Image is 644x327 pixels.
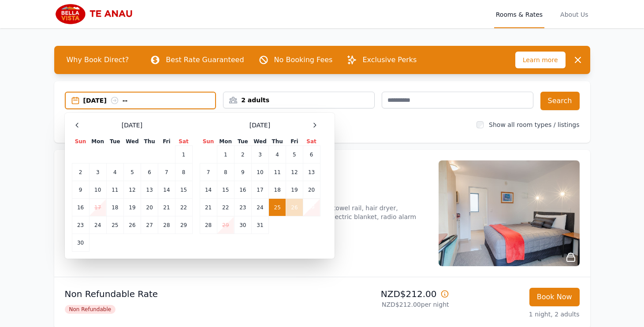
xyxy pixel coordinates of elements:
td: 10 [251,163,268,181]
td: 11 [269,163,286,181]
td: 1 [175,146,192,163]
td: 1 [217,146,234,163]
th: Mon [217,137,234,146]
td: 9 [72,181,89,199]
p: Best Rate Guaranteed [166,55,244,65]
td: 3 [251,146,268,163]
td: 13 [303,163,320,181]
th: Thu [269,137,286,146]
td: 16 [72,199,89,216]
td: 2 [234,146,251,163]
td: 22 [175,199,192,216]
th: Mon [89,137,106,146]
p: NZD$212.00 [326,288,449,300]
td: 28 [158,216,175,234]
td: 3 [89,163,106,181]
p: Non Refundable Rate [65,288,319,300]
td: 24 [89,216,106,234]
th: Wed [251,137,268,146]
td: 13 [141,181,158,199]
td: 12 [123,181,141,199]
td: 26 [123,216,141,234]
td: 28 [200,216,217,234]
button: Search [540,92,580,110]
td: 26 [286,199,303,216]
td: 16 [234,181,251,199]
th: Fri [286,137,303,146]
span: [DATE] [122,121,142,130]
td: 30 [72,234,89,252]
td: 2 [72,163,89,181]
td: 27 [303,199,320,216]
div: [DATE] -- [83,96,216,105]
span: Non Refundable [65,305,116,314]
td: 17 [251,181,268,199]
td: 25 [269,199,286,216]
td: 6 [303,146,320,163]
p: 1 night, 2 adults [456,310,580,319]
td: 14 [158,181,175,199]
td: 15 [175,181,192,199]
td: 19 [123,199,141,216]
td: 22 [217,199,234,216]
img: Bella Vista Te Anau [54,4,139,25]
td: 31 [251,216,268,234]
th: Thu [141,137,158,146]
th: Tue [234,137,251,146]
td: 9 [234,163,251,181]
p: No Booking Fees [274,55,333,65]
td: 6 [141,163,158,181]
td: 4 [106,163,123,181]
td: 29 [217,216,234,234]
th: Fri [158,137,175,146]
td: 5 [286,146,303,163]
th: Sat [175,137,192,146]
td: 27 [141,216,158,234]
span: [DATE] [249,121,270,130]
th: Sat [303,137,320,146]
td: 11 [106,181,123,199]
span: Why Book Direct? [60,51,136,69]
td: 21 [158,199,175,216]
td: 7 [158,163,175,181]
td: 5 [123,163,141,181]
p: Exclusive Perks [362,55,417,65]
td: 18 [269,181,286,199]
button: Book Now [529,288,580,306]
th: Sun [200,137,217,146]
td: 20 [303,181,320,199]
p: NZD$212.00 per night [326,300,449,309]
td: 18 [106,199,123,216]
td: 15 [217,181,234,199]
th: Tue [106,137,123,146]
td: 10 [89,181,106,199]
td: 8 [175,163,192,181]
td: 4 [269,146,286,163]
td: 23 [72,216,89,234]
div: 2 adults [223,96,374,104]
td: 17 [89,199,106,216]
td: 29 [175,216,192,234]
td: 30 [234,216,251,234]
td: 14 [200,181,217,199]
span: Learn more [515,52,566,68]
td: 7 [200,163,217,181]
td: 25 [106,216,123,234]
th: Sun [72,137,89,146]
td: 23 [234,199,251,216]
td: 12 [286,163,303,181]
td: 24 [251,199,268,216]
td: 8 [217,163,234,181]
td: 20 [141,199,158,216]
label: Show all room types / listings [489,121,579,128]
td: 21 [200,199,217,216]
td: 19 [286,181,303,199]
th: Wed [123,137,141,146]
